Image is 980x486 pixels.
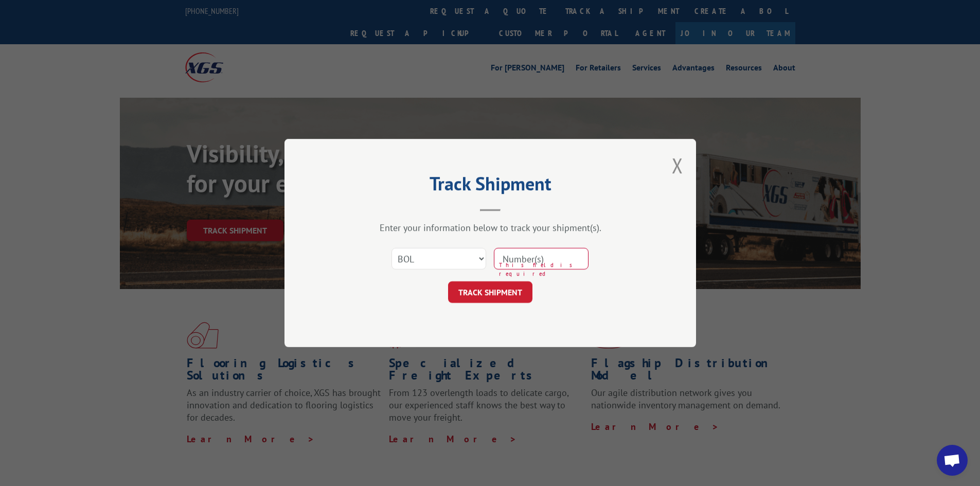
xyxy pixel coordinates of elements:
input: Number(s) [494,248,589,269]
h2: Track Shipment [336,176,645,196]
button: TRACK SHIPMENT [448,281,532,303]
button: Close modal [672,152,683,179]
div: Enter your information below to track your shipment(s). [336,222,645,233]
div: Open chat [937,445,968,476]
span: This field is required [499,261,589,278]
